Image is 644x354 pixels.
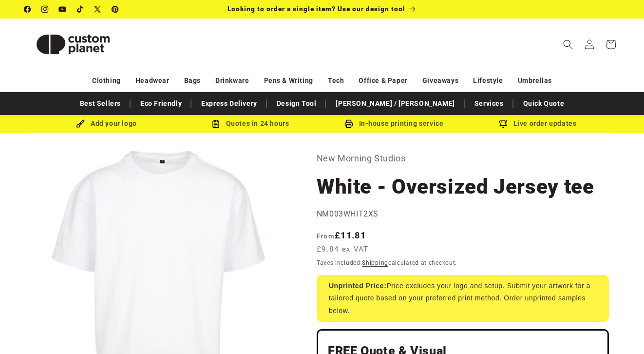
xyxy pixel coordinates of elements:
[466,118,609,130] div: Live order updates
[76,119,85,128] img: Brush Icon
[518,95,569,112] a: Quick Quote
[184,72,201,89] a: Bags
[317,275,609,322] div: Price excludes your logo and setup. Submit your artwork for a tailored quote based on your prefer...
[329,282,387,290] strong: Unprinted Price:
[331,95,459,112] a: [PERSON_NAME] / [PERSON_NAME]
[272,95,322,112] a: Design Tool
[215,72,249,89] a: Drinkware
[92,72,121,89] a: Clothing
[227,5,405,13] span: Looking to order a single item? Use our design tool
[75,95,126,112] a: Best Sellers
[211,119,220,128] img: Order Updates Icon
[178,118,322,130] div: Quotes in 24 hours
[499,119,508,128] img: Order updates
[21,19,126,70] a: Custom Planet
[344,119,353,128] img: In-house printing
[135,95,187,112] a: Eco Friendly
[196,95,262,112] a: Express Delivery
[317,258,609,268] div: Taxes included. calculated at checkout.
[317,230,366,240] strong: £11.81
[322,118,466,130] div: In-house printing service
[135,72,170,89] a: Headwear
[359,72,407,89] a: Office & Paper
[24,22,122,66] img: Custom Planet
[422,72,458,89] a: Giveaways
[317,232,335,240] span: From
[317,244,369,255] span: £9.84 ex VAT
[328,72,344,89] a: Tech
[35,118,178,130] div: Add your logo
[317,174,609,200] h1: White - Oversized Jersey tee
[317,151,609,166] p: New Morning Studios
[362,259,388,266] a: Shipping
[317,209,379,218] span: NM003WHIT2XS
[470,95,509,112] a: Services
[473,72,503,89] a: Lifestyle
[557,34,579,55] summary: Search
[518,72,552,89] a: Umbrellas
[264,72,313,89] a: Pens & Writing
